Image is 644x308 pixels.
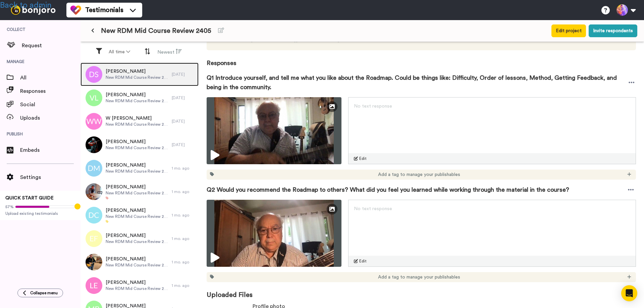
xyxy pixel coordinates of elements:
div: [DATE] [172,142,195,147]
button: Invite respondents [589,24,637,37]
a: [PERSON_NAME]New RDM Mid Course Review 2405[DATE] [80,86,199,110]
span: [PERSON_NAME] [106,256,168,262]
img: tm-color.svg [70,5,81,15]
span: No text response [354,206,392,211]
span: New RDM Mid Course Review 2405 [101,26,211,36]
button: All time [105,46,134,58]
span: New RDM Mid Course Review 2405 [106,98,168,104]
span: Social [20,101,80,109]
img: b4e923ad-92d3-4b06-bd64-12f26dc23634-thumbnail_full-1719920833.jpg [207,200,341,267]
span: QUICK START GUIDE [5,196,54,200]
span: [PERSON_NAME] [106,91,168,98]
a: [PERSON_NAME]New RDM Mid Course Review 24051 mo. ago [80,250,199,274]
span: New RDM Mid Course Review 2405 [106,75,168,80]
button: Collapse menu [17,289,63,297]
span: Settings [20,173,80,181]
div: 1 mo. ago [172,189,195,194]
div: 1 mo. ago [172,283,195,288]
div: 1 mo. ago [172,166,195,171]
img: dm.png [86,160,102,177]
img: le.png [86,277,102,294]
img: dc.png [86,207,102,224]
span: No text response [354,104,392,109]
span: New RDM Mid Course Review 2405 [106,214,168,219]
span: Request [22,42,80,50]
span: New RDM Mid Course Review 2405 [106,286,168,291]
button: Edit project [551,24,586,37]
span: New RDM Mid Course Review 2405 [106,169,168,174]
span: [PERSON_NAME] [106,279,168,286]
span: New RDM Mid Course Review 2405 [106,145,168,150]
span: Collapse menu [30,290,58,296]
span: Testimonials [85,5,123,15]
div: [DATE] [172,95,195,101]
div: 1 mo. ago [172,259,195,265]
span: Responses [20,87,80,95]
span: Edit [359,156,367,161]
span: New RDM Mid Course Review 2405 [106,122,168,127]
a: [PERSON_NAME]New RDM Mid Course Review 24051 mo. ago [80,227,199,250]
img: afcc3278-7d85-47f0-b830-da11414b35a2-thumbnail_full-1719265523.jpg [207,97,341,164]
span: All [20,74,80,82]
span: Uploads [20,114,80,122]
span: Upload existing testimonials [5,211,75,216]
img: ef.png [86,230,102,247]
a: [PERSON_NAME]New RDM Mid Course Review 24051 mo. ago [80,203,199,227]
span: Responses [207,50,636,68]
img: ds.png [86,66,102,83]
span: [PERSON_NAME] [106,232,168,239]
span: Add a tag to manage your publishables [378,171,460,178]
a: W [PERSON_NAME]New RDM Mid Course Review 2405[DATE] [80,110,199,133]
span: [PERSON_NAME] [106,138,168,145]
span: Q1 Introduce yourself, and tell me what you like about the Roadmap. Could be things like: Difficu... [207,73,627,92]
div: [DATE] [172,72,195,77]
span: W [PERSON_NAME] [106,115,168,122]
span: Uploaded Files [207,282,636,300]
span: New RDM Mid Course Review 2405 [106,190,168,196]
div: [DATE] [172,119,195,124]
a: [PERSON_NAME]New RDM Mid Course Review 24051 mo. ago [80,157,199,180]
a: [PERSON_NAME]New RDM Mid Course Review 2405[DATE] [80,63,199,86]
a: [PERSON_NAME]New RDM Mid Course Review 24051 mo. ago [80,274,199,297]
span: Embeds [20,146,80,154]
a: [PERSON_NAME]New RDM Mid Course Review 24051 mo. ago [80,180,199,203]
span: [PERSON_NAME] [106,68,168,75]
span: [PERSON_NAME] [106,207,168,214]
a: [PERSON_NAME]New RDM Mid Course Review 2405[DATE] [80,133,199,157]
span: Q2 Would you recommend the Roadmap to others? What did you feel you learned while working through... [207,185,569,194]
img: ww.png [86,113,102,130]
span: Add a tag to manage your publishables [378,274,460,281]
button: Newest [153,46,186,58]
div: 1 mo. ago [172,236,195,241]
span: 57% [5,204,14,209]
span: Edit [359,258,367,264]
span: New RDM Mid Course Review 2405 [106,262,168,268]
div: 1 mo. ago [172,212,195,218]
span: New RDM Mid Course Review 2405 [106,239,168,244]
div: Open Intercom Messenger [621,285,637,301]
img: 0b86c2e4-9b99-448b-8c7a-5275e2eb24a3.jpeg [86,136,102,153]
div: Tooltip anchor [74,203,80,209]
img: vl.png [86,89,102,106]
img: 46bf2e6e-ae0d-417b-9952-1a88c1177030.jpeg [86,254,102,270]
span: [PERSON_NAME] [106,184,168,190]
span: [PERSON_NAME] [106,162,168,169]
img: 6781afc1-ebb1-42a7-aaa8-8ba3bc2dc8fb.jpeg [86,183,102,200]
